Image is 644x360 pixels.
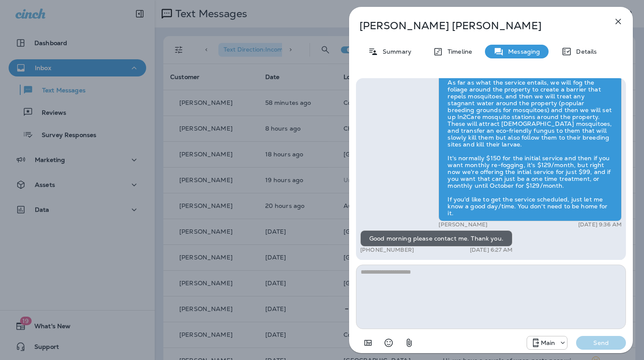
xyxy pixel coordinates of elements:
p: Timeline [443,48,472,55]
p: [PERSON_NAME] [439,221,488,228]
div: It is a separate service. You can do just a one time treatment though and there is no commitment ... [439,54,622,221]
p: [DATE] 9:36 AM [578,221,622,228]
div: Good morning please contact me. Thank you. [360,230,512,247]
div: +1 (817) 482-3792 [527,338,567,348]
p: Messaging [504,48,540,55]
p: Details [572,48,597,55]
p: [PHONE_NUMBER] [360,247,414,253]
p: Main [541,339,555,346]
p: [DATE] 6:27 AM [470,247,512,253]
p: [PERSON_NAME] [PERSON_NAME] [359,20,594,32]
button: Select an emoji [380,334,397,351]
p: Summary [378,48,411,55]
button: Add in a premade template [359,334,377,351]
